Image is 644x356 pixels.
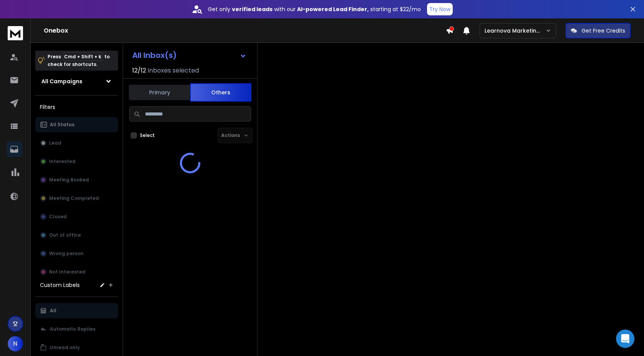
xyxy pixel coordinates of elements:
[8,336,23,351] button: N
[8,26,23,40] img: logo
[616,330,634,348] div: Open Intercom Messenger
[132,51,177,59] h1: All Inbox(s)
[40,281,80,289] h3: Custom Labels
[140,132,155,138] label: Select
[190,83,251,102] button: Others
[429,5,450,13] p: Try Now
[485,27,545,35] p: Learnova Marketing Emails
[48,53,110,68] p: Press to check for shortcuts.
[41,77,82,85] h1: All Campaigns
[44,26,446,35] h1: Onebox
[565,23,631,38] button: Get Free Credits
[427,3,453,15] button: Try Now
[297,5,369,13] strong: AI-powered Lead Finder,
[35,74,118,89] button: All Campaigns
[126,48,253,63] button: All Inbox(s)
[582,27,625,35] p: Get Free Credits
[208,5,421,13] p: Get only with our starting at $22/mo
[63,52,102,61] span: Cmd + Shift + k
[148,66,199,75] h3: Inboxes selected
[232,5,273,13] strong: verified leads
[132,66,146,75] span: 12 / 12
[129,84,190,101] button: Primary
[35,102,118,112] h3: Filters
